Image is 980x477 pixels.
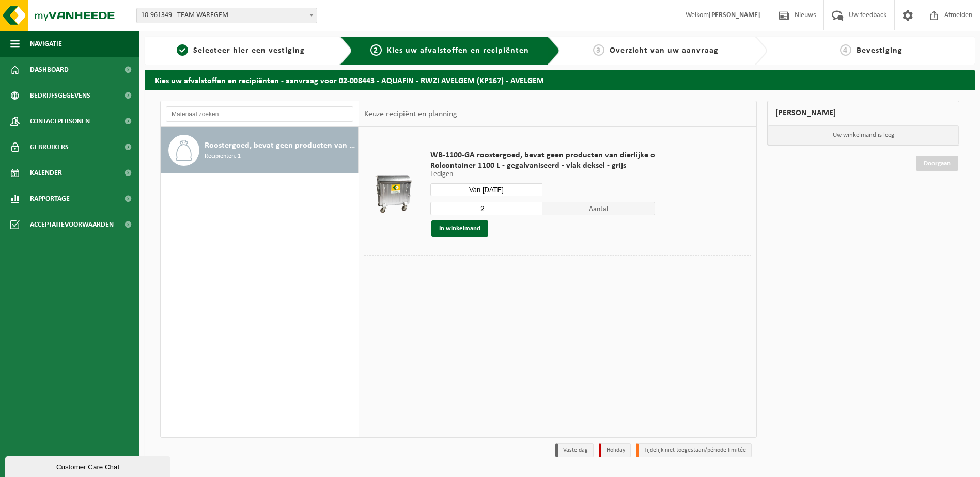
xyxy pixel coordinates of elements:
span: Kalender [30,160,62,186]
div: Keuze recipiënt en planning [359,101,462,127]
li: Tijdelijk niet toegestaan/période limitée [636,443,752,457]
span: Bedrijfsgegevens [30,83,90,108]
span: Overzicht van uw aanvraag [610,46,719,55]
span: Aantal [542,202,655,215]
span: Kies uw afvalstoffen en recipiënten [387,46,529,55]
span: Roostergoed, bevat geen producten van dierlijke oorsprong [205,139,355,152]
span: 3 [593,44,604,56]
span: WB-1100-GA roostergoed, bevat geen producten van dierlijke o [430,150,655,161]
li: Holiday [599,443,631,457]
li: Vaste dag [555,443,594,457]
span: Recipiënten: 1 [205,152,241,162]
p: Uw winkelmand is leeg [768,125,959,145]
span: Acceptatievoorwaarden [30,212,114,237]
span: Selecteer hier een vestiging [193,46,305,55]
span: Contactpersonen [30,108,90,134]
button: In winkelmand [431,220,488,237]
iframe: chat widget [5,454,173,477]
strong: [PERSON_NAME] [709,11,760,19]
span: Rapportage [30,186,70,212]
p: Ledigen [430,171,655,178]
span: Navigatie [30,31,62,57]
span: Dashboard [30,57,69,83]
span: 4 [840,44,851,56]
span: 10-961349 - TEAM WAREGEM [137,8,317,23]
span: Bevestiging [857,46,903,55]
button: Roostergoed, bevat geen producten van dierlijke oorsprong Recipiënten: 1 [161,127,359,173]
a: 1Selecteer hier een vestiging [150,44,332,57]
span: 2 [370,44,382,56]
h2: Kies uw afvalstoffen en recipiënten - aanvraag voor 02-008443 - AQUAFIN - RWZI AVELGEM (KP167) - ... [145,70,975,90]
input: Materiaal zoeken [166,106,353,122]
span: 1 [177,44,188,56]
div: [PERSON_NAME] [767,101,959,125]
input: Selecteer datum [430,183,543,196]
span: Rolcontainer 1100 L - gegalvaniseerd - vlak deksel - grijs [430,161,655,171]
a: Doorgaan [916,156,958,171]
span: 10-961349 - TEAM WAREGEM [136,8,317,23]
span: Gebruikers [30,134,69,160]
